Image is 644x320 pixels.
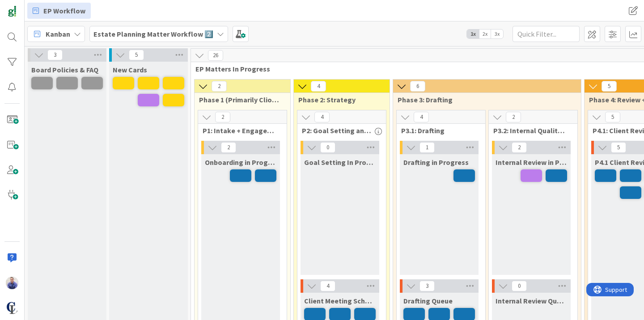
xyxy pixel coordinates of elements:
[208,50,223,61] span: 26
[401,126,474,135] span: P3.1: Drafting
[203,126,275,135] span: P1: Intake + Engagement
[6,6,18,18] img: Visit kanbanzone.com
[31,65,98,74] span: Board Policies & FAQ
[19,1,41,12] span: Support
[6,302,18,314] img: avatar
[419,281,435,291] span: 3
[304,296,376,305] span: Client Meeting Scheduled
[398,95,570,104] span: Phase 3: Drafting
[6,277,18,289] img: JG
[467,29,479,38] span: 1x
[304,158,376,167] span: Goal Setting In Progress
[479,29,491,38] span: 2x
[129,50,144,60] span: 5
[491,29,503,38] span: 3x
[403,296,453,305] span: Drafting Queue
[43,5,85,16] span: EP Workflow
[298,95,378,104] span: Phase 2: Strategy
[512,142,527,153] span: 2
[506,112,521,122] span: 2
[47,50,63,60] span: 3
[212,81,227,92] span: 2
[403,158,469,167] span: Drafting in Progress
[311,81,326,92] span: 4
[512,281,527,291] span: 0
[493,126,566,135] span: P3.2: Internal Quality Review
[314,112,330,122] span: 4
[602,81,617,92] span: 5
[320,281,335,291] span: 4
[46,29,70,39] span: Kanban
[93,29,213,38] b: Estate Planning Matter Workflow 2️⃣
[221,142,236,153] span: 2
[302,126,375,135] span: P2: Goal Setting and Info Gathering
[605,112,620,122] span: 5
[496,296,567,305] span: Internal Review Queue
[320,142,335,153] span: 0
[410,81,425,92] span: 6
[205,158,276,167] span: Onboarding in Progress (post consult)
[496,158,567,167] span: Internal Review in Progress
[611,142,626,153] span: 5
[419,142,435,153] span: 1
[113,65,147,74] span: New Cards
[27,3,91,19] a: EP Workflow
[513,26,580,42] input: Quick Filter...
[215,112,230,122] span: 2
[414,112,429,122] span: 4
[199,95,279,104] span: Phase 1 (Primarily Clio Grow)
